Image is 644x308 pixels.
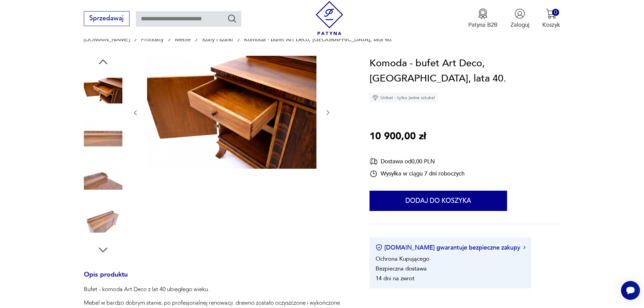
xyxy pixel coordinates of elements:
p: Zaloguj [510,21,529,29]
a: [DOMAIN_NAME] [84,36,130,43]
p: Bufet - komoda Art Deco z lat 40 ubiegłego wieku. [84,285,350,293]
img: Ikona strzałki w prawo [523,246,525,249]
img: Ikonka użytkownika [515,8,525,19]
button: Dodaj do koszyka [369,191,507,211]
a: Produkty [141,36,164,43]
li: 14 dni na zwrot [376,275,414,282]
div: Unikat - tylko jedna sztuka! [369,93,438,103]
button: [DOMAIN_NAME] gwarantuje bezpieczne zakupy [376,243,525,252]
button: Patyna B2B [468,8,498,29]
div: 0 [552,9,559,16]
iframe: Smartsupp widget button [621,281,640,300]
p: 10 900,00 zł [369,129,426,144]
img: Ikona dostawy [369,157,378,166]
a: Ikona medaluPatyna B2B [468,8,498,29]
h3: Opis produktu [84,272,350,286]
p: Komoda - bufet Art Deco, [GEOGRAPHIC_DATA], lata 40. [244,36,392,43]
li: Ochrona Kupującego [376,255,429,263]
img: Zdjęcie produktu Komoda - bufet Art Deco, Polska, lata 40. [84,114,122,153]
div: Wysyłka w ciągu 7 dni roboczych [369,170,464,178]
a: Sprzedawaj [84,16,129,22]
img: Ikona medalu [478,8,488,19]
p: Patyna B2B [468,21,498,29]
button: Zaloguj [510,8,529,29]
button: Szukaj [227,14,237,23]
button: Sprzedawaj [84,11,129,26]
img: Ikona diamentu [372,95,378,101]
li: Bezpieczna dostawa [376,265,427,273]
img: Ikona koszyka [546,8,556,19]
div: Dostawa od 0,00 PLN [369,157,464,166]
img: Zdjęcie produktu Komoda - bufet Art Deco, Polska, lata 40. [84,158,122,196]
a: Meble [175,36,191,43]
img: Zdjęcie produktu Komoda - bufet Art Deco, Polska, lata 40. [147,56,316,169]
img: Zdjęcie produktu Komoda - bufet Art Deco, Polska, lata 40. [84,200,122,239]
a: Szafy i szafki [202,36,233,43]
p: Koszyk [542,21,560,29]
img: Ikona certyfikatu [376,244,382,251]
h1: Komoda - bufet Art Deco, [GEOGRAPHIC_DATA], lata 40. [369,56,560,87]
img: Patyna - sklep z meblami i dekoracjami vintage [312,1,347,35]
button: 0Koszyk [542,8,560,29]
img: Zdjęcie produktu Komoda - bufet Art Deco, Polska, lata 40. [84,71,122,110]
